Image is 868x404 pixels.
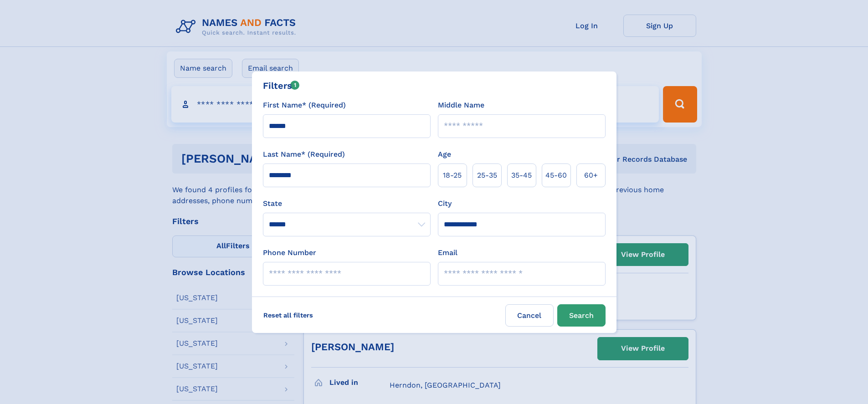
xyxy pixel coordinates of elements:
label: State [263,198,431,209]
div: Filters [263,79,300,92]
span: 25‑35 [477,170,497,181]
label: Phone Number [263,247,316,258]
span: 60+ [584,170,598,181]
label: Reset all filters [257,304,319,326]
label: Middle Name [438,100,484,111]
label: City [438,198,452,209]
button: Search [557,304,606,327]
span: 18‑25 [443,170,462,181]
label: Last Name* (Required) [263,149,345,160]
label: Email [438,247,457,258]
label: Age [438,149,451,160]
label: Cancel [505,304,554,327]
span: 35‑45 [511,170,532,181]
span: 45‑60 [545,170,567,181]
label: First Name* (Required) [263,100,346,111]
